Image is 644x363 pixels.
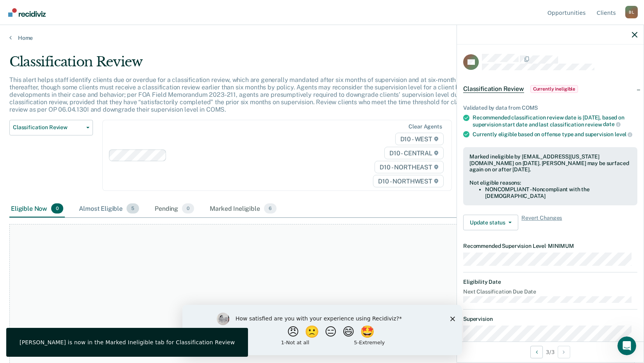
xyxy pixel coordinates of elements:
[457,342,644,362] div: 3 / 3
[530,346,543,358] button: Previous Opportunity
[521,215,562,230] span: Revert Changes
[457,77,644,101] div: Classification ReviewCurrently ineligible
[463,105,637,111] div: Validated by data from COMS
[373,175,443,187] span: D10 - NORTHWEST
[9,200,65,217] div: Eligible Now
[485,186,631,199] li: NONCOMPLIANT - Noncompliant with the [DEMOGRAPHIC_DATA]
[473,131,637,138] div: Currently eligible based on offense type and supervision
[9,34,635,41] a: Home
[9,54,492,76] div: Classification Review
[463,279,637,285] dt: Eligibility Date
[469,153,631,173] div: Marked ineligible by [EMAIL_ADDRESS][US_STATE][DOMAIN_NAME] on [DATE]. [PERSON_NAME] may be surfa...
[8,8,46,17] img: Recidiviz
[182,305,462,355] iframe: Survey by Kim from Recidiviz
[558,346,570,358] button: Next Opportunity
[77,200,141,217] div: Almost Eligible
[409,123,442,130] div: Clear agents
[463,288,637,295] dt: Next Classification Due Date
[625,6,638,18] button: Profile dropdown button
[375,161,443,173] span: D10 - NORTHEAST
[463,85,524,93] span: Classification Review
[463,316,637,322] dt: Supervision
[182,203,194,214] span: 0
[208,200,278,217] div: Marked Ineligible
[127,203,139,214] span: 5
[20,339,235,346] div: [PERSON_NAME] is now in the Marked Ineligible tab for Classification Review
[469,180,631,186] div: Not eligible reasons:
[13,124,83,131] span: Classification Review
[153,200,196,217] div: Pending
[625,6,638,18] div: B L
[463,243,637,249] dt: Recommended Supervision Level MINIMUM
[9,76,488,114] p: This alert helps staff identify clients due or overdue for a classification review, which are gen...
[264,203,277,214] span: 6
[615,131,632,137] span: level
[395,133,444,145] span: D10 - WEST
[530,85,578,93] span: Currently ineligible
[473,114,637,128] div: Recommended classification review date is [DATE], based on supervision start date and last classi...
[603,121,620,127] span: date
[546,243,548,249] span: •
[463,215,518,230] button: Update status
[384,147,444,159] span: D10 - CENTRAL
[51,203,63,214] span: 0
[617,336,636,355] iframe: Intercom live chat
